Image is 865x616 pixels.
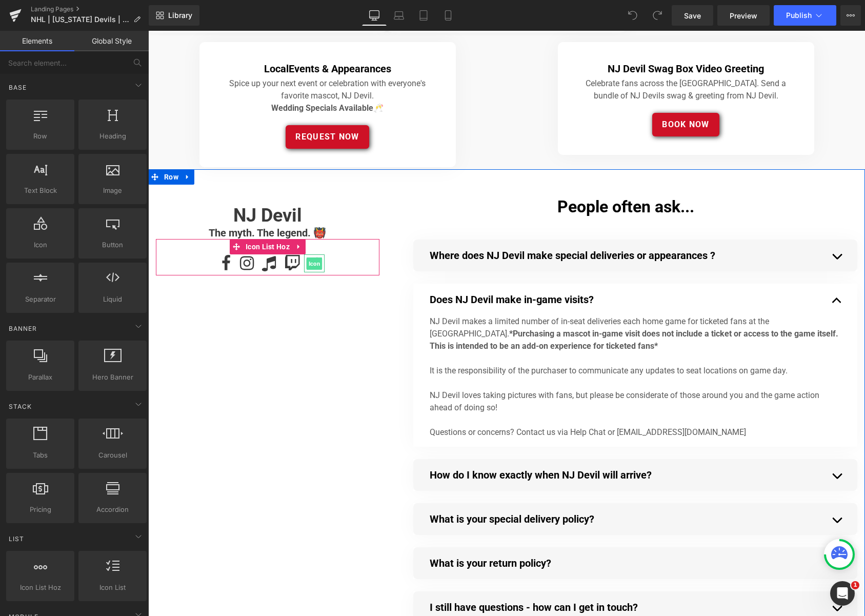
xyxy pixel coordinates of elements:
[31,15,129,24] span: NHL | [US_STATE] Devils | NJ Devil
[436,5,460,26] a: Mobile
[9,372,71,383] span: Parallax
[717,5,770,26] a: Preview
[411,5,436,26] a: Tablet
[149,5,199,26] a: New Library
[504,82,571,106] a: BOOK NOW
[74,47,285,71] p: Spice up your next event or celebration with everyone's favorite mascot, NJ Devil.
[281,438,504,450] strong: How do I know exactly when NJ Devil will arrive?
[9,294,71,305] span: Separator
[622,5,643,26] button: Undo
[247,164,709,188] h1: People often ask...
[123,72,225,82] strong: Wedding Specials Available
[281,263,446,275] strong: Does NJ Devil make in-game visits?
[8,534,25,544] span: List
[225,72,235,82] span: 🥂
[730,10,757,21] span: Preview
[9,185,71,196] span: Text Block
[281,286,621,308] span: makes a limited number of in-seat deliveries each home game for ticketed fans at the [GEOGRAPHIC_...
[168,11,192,20] span: Library
[514,89,561,98] span: BOOK NOW
[684,10,701,21] span: Save
[281,218,567,231] strong: Where does NJ Devil make special deliveries or appearances ?
[85,174,154,195] strong: NJ Devil
[82,294,144,305] span: Liquid
[786,11,812,19] span: Publish
[82,450,144,461] span: Carousel
[13,138,33,154] span: Row
[158,227,174,239] span: Icon
[82,582,144,593] span: Icon List
[647,5,668,26] button: Redo
[31,5,149,13] a: Landing Pages
[433,47,643,71] p: Celebrate fans across the [GEOGRAPHIC_DATA]. Send a bundle of NJ Devils swag & greeting from NJ D...
[840,5,861,26] button: More
[830,581,855,606] iframe: Intercom live chat
[95,208,144,224] span: Icon List Hoz
[82,504,144,515] span: Accordion
[9,504,71,515] span: Pricing
[33,138,46,154] a: Expand / Collapse
[281,482,446,494] strong: What is your special delivery policy?
[851,581,859,589] span: 1
[281,298,690,320] strong: *Purchasing a mascot in-game visit does not include a ticket or access to the game itself. This i...
[423,31,653,45] h4: NJ Devil Swag Box Video Greeting
[362,5,387,26] a: Desktop
[8,83,28,92] span: Base
[82,372,144,383] span: Hero Banner
[137,94,220,118] a: REQUEST NOW
[281,286,312,295] span: NJ Devil
[9,240,71,250] span: Icon
[281,570,490,583] strong: I still have questions - how can I get in touch?
[9,582,71,593] span: Icon List Hoz
[281,360,671,382] span: loves taking pictures with fans, but please be considerate of those around you and the game actio...
[9,131,71,142] span: Row
[61,196,178,208] strong: The myth. The legend. 👹
[281,360,312,369] span: NJ Devil
[82,185,144,196] span: Image
[9,450,71,461] span: Tabs
[82,240,144,250] span: Button
[140,32,243,44] strong: Events & Appearances
[82,131,144,142] span: Heading
[281,335,639,345] span: It is the responsibility of the purchaser to communicate any updates to seat locations on game day.
[144,208,157,224] a: Expand / Collapse
[281,526,403,539] strong: What is your return policy?
[8,402,33,411] span: Stack
[147,101,211,111] span: REQUEST NOW
[774,5,836,26] button: Publish
[281,396,598,406] span: Questions or concerns? Contact us via Help Chat or [EMAIL_ADDRESS][DOMAIN_NAME]
[8,324,38,333] span: Banner
[387,5,411,26] a: Laptop
[74,31,149,51] a: Global Style
[116,32,140,44] strong: Local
